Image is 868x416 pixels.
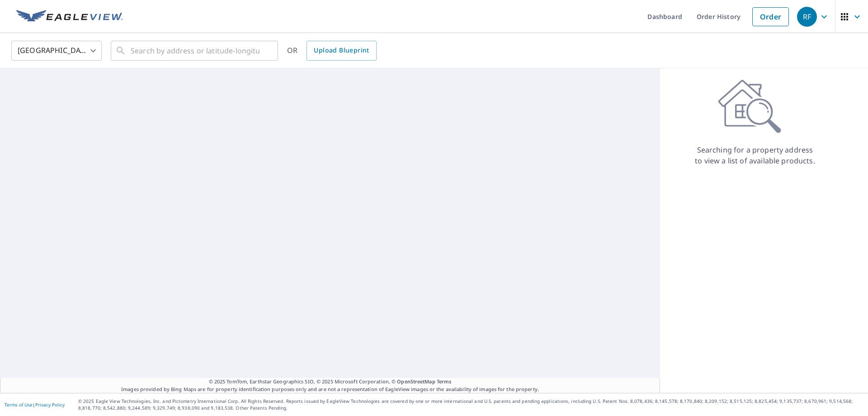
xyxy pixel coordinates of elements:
[78,398,863,411] p: © 2025 Eagle View Technologies, Inc. and Pictometry International Corp. All Rights Reserved. Repo...
[131,38,259,63] input: Search by address or latitude-longitude
[11,38,102,63] div: [GEOGRAPHIC_DATA]
[437,378,452,385] a: Terms
[287,41,377,61] div: OR
[35,402,65,408] a: Privacy Policy
[397,378,435,385] a: OpenStreetMap
[5,402,65,407] p: |
[307,41,376,61] a: Upload Blueprint
[5,402,33,408] a: Terms of Use
[797,7,817,27] div: RF
[16,10,123,24] img: EV Logo
[314,45,369,56] span: Upload Blueprint
[209,378,452,386] span: © 2025 TomTom, Earthstar Geographics SIO, © 2025 Microsoft Corporation, ©
[694,144,816,166] p: Searching for a property address to view a list of available products.
[752,7,789,26] a: Order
